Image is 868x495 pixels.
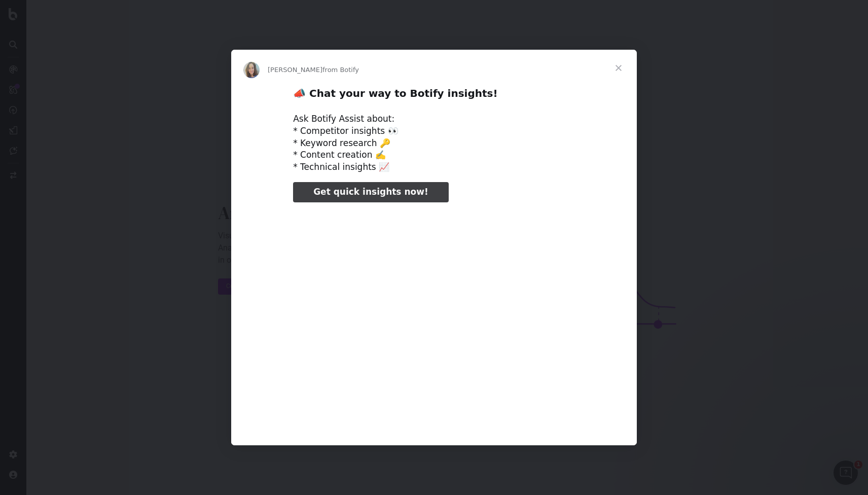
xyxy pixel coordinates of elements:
[313,187,428,197] span: Get quick insights now!
[223,211,645,422] video: Play video
[293,87,575,105] h2: 📣 Chat your way to Botify insights!
[243,62,260,78] img: Profile image for Colleen
[322,66,359,74] span: from Botify
[600,50,637,86] span: Close
[268,66,322,74] span: [PERSON_NAME]
[293,182,448,202] a: Get quick insights now!
[293,113,575,173] div: Ask Botify Assist about: * Competitor insights 👀 * Keyword research 🔑 * Content creation ✍️ * Tec...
